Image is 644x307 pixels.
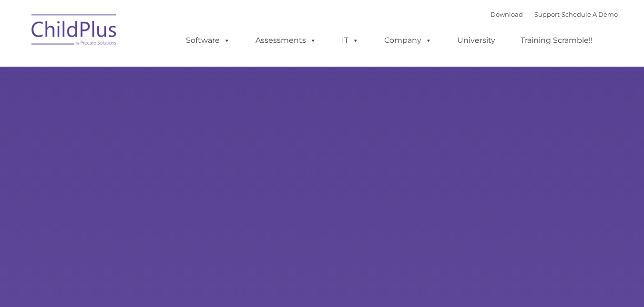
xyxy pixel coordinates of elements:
[511,31,602,50] a: Training Scramble!!
[375,31,441,50] a: Company
[332,31,368,50] a: IT
[491,10,618,18] font: |
[562,10,618,18] a: Schedule A Demo
[27,8,122,55] img: ChildPlus by Procare Solutions
[448,31,505,50] a: University
[491,10,523,18] a: Download
[246,31,326,50] a: Assessments
[534,10,560,18] a: Support
[176,31,240,50] a: Software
